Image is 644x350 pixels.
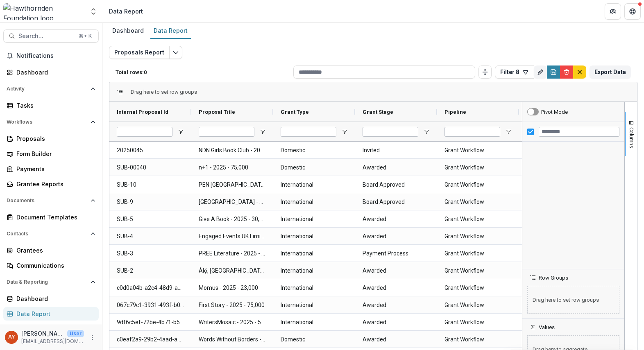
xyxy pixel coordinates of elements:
button: Open Filter Menu [177,129,184,135]
div: Form Builder [16,149,92,158]
span: WritersMosaic - 2025 - 50,000 [199,314,266,331]
span: SUB-3 [117,245,184,262]
span: International [281,211,348,228]
span: Domestic [281,331,348,348]
span: International [281,176,348,193]
span: International [281,228,348,245]
div: Document Templates [16,213,92,221]
a: Dashboard [109,23,147,39]
span: c0d0a04b-a2c4-48d9-a4a8-9f75e50501b7 [117,280,184,296]
span: PEN [GEOGRAPHIC_DATA] - 2025 - 30,000 [199,176,266,193]
span: Grant Workflow [444,194,512,210]
button: Open Filter Menu [505,129,512,135]
span: 20250045 [117,142,184,159]
span: Grant Workflow [444,331,512,348]
span: Àlọ́, [GEOGRAPHIC_DATA]: A Night with The Man Died - 2025 - 15,000 [199,262,266,279]
button: Edit selected report [169,46,182,59]
input: Filter Columns Input [539,127,619,137]
nav: breadcrumb [106,5,146,17]
button: Export Data [590,65,631,79]
span: Columns [628,127,635,148]
span: International [281,194,348,210]
input: Grant Stage Filter Input [363,127,418,137]
div: Proposals [16,134,92,143]
a: Communications [3,259,99,272]
span: International [281,262,348,279]
span: Values [539,324,555,330]
span: Awarded [363,211,430,228]
button: Save [547,65,560,79]
button: Open Activity [3,82,99,95]
span: Grant Workflow [444,262,512,279]
img: Hawthornden Foundation logo [3,3,84,20]
span: First Story - 2025 - 75,000 [199,297,266,314]
button: Proposals Report [109,46,170,59]
span: Grant Workflow [444,280,512,296]
span: Invited [363,142,430,159]
button: Open Filter Menu [341,129,348,135]
span: Grant Stage [363,109,393,115]
a: Grantees [3,244,99,257]
span: Awarded [363,280,430,296]
span: International [281,245,348,262]
button: Filter 8 [495,65,534,79]
span: n+1 - 2025 - 75,000 [199,159,266,176]
a: Proposals [3,132,99,145]
div: Data Report [150,25,191,36]
input: Pipeline Filter Input [444,127,500,137]
span: Grant Type [281,109,309,115]
div: Data Report [16,309,92,318]
p: [EMAIL_ADDRESS][DOMAIN_NAME] [21,338,84,345]
p: [PERSON_NAME] [21,329,64,338]
div: Dashboard [109,25,147,36]
p: Total rows: 0 [116,69,290,75]
span: NDN Girls Book Club - 2025 - 15,000 [199,142,266,159]
span: SUB-5 [117,211,184,228]
span: Proposal Title [199,109,235,115]
span: Board Approved [363,176,430,193]
span: 9df6c5ef-72be-4b71-b53e-9125d2c3469c [117,314,184,331]
span: Grant Workflow [444,314,512,331]
input: Internal Proposal Id Filter Input [117,127,172,137]
span: Drag here to set row groups [131,89,197,95]
span: Payment Process [363,245,430,262]
div: Tasks [16,101,92,110]
button: Open Filter Menu [423,129,430,135]
span: Grant Workflow [444,142,512,159]
a: Dashboard [3,292,99,305]
input: Grant Type Filter Input [281,127,336,137]
span: International [281,297,348,314]
a: Form Builder [3,147,99,160]
a: Tasks [3,99,99,112]
span: Pipeline [444,109,466,115]
span: SUB-10 [117,176,184,193]
input: Proposal Title Filter Input [199,127,254,137]
span: Awarded [363,262,430,279]
div: Payments [16,165,92,173]
div: Dashboard [16,68,92,77]
span: 067c79c1-3931-493f-b046-338f5896a40e [117,297,184,314]
div: Communications [16,261,92,270]
button: Toggle auto height [478,65,492,79]
span: Give A Book - 2025 - 30,000 [199,211,266,228]
span: Grant Workflow [444,228,512,245]
span: Awarded [363,314,430,331]
a: Dashboard [3,65,99,79]
span: SUB-2 [117,262,184,279]
div: Grantees [16,246,92,255]
span: Documents [7,198,87,203]
div: Grantee Reports [16,180,92,188]
span: Notifications [16,52,95,59]
span: Grant Workflow [444,245,512,262]
span: Grant Workflow [444,297,512,314]
span: [GEOGRAPHIC_DATA] - 2025 - 20,000 [199,194,266,210]
span: Engaged Events UK Limited - 2025 - 30,000 [199,228,266,245]
span: Awarded [363,159,430,176]
button: default [573,65,586,79]
span: SUB-9 [117,194,184,210]
button: Search... [3,29,99,43]
span: Search... [18,33,74,40]
span: Grant Workflow [444,159,512,176]
span: SUB-00040 [117,159,184,176]
span: International [281,280,348,296]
